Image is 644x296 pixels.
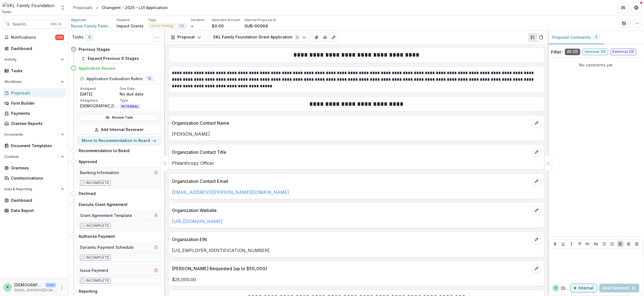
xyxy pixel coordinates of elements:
[584,241,591,247] button: Heading 1
[49,21,63,27] div: Ctrl + K
[80,114,158,121] a: Review Task
[565,49,580,55] span: All ( 0 )
[609,241,615,247] button: Ordered List
[80,267,108,273] h5: Issue Payment
[172,120,530,126] p: Organization Contact Name
[148,18,156,23] p: Tags
[80,103,119,109] p: [DEMOGRAPHIC_DATA]
[212,18,240,23] p: Awarded Amount
[537,33,546,42] button: PDF view
[4,155,59,159] span: Contacts
[11,68,62,74] div: Tasks
[11,100,62,106] div: Form Builder
[2,130,66,139] button: Open Documents
[172,247,541,254] p: [US_EMPLOYER_IDENTIFICATION_NUMBER]
[73,5,92,10] div: Proposals
[528,33,537,42] button: Plaintext view
[4,58,59,62] span: Activity
[532,177,541,186] button: edit
[631,2,642,13] button: Get Help
[78,136,161,145] button: Move to Recommendation to Board
[120,104,140,109] span: INTERNAL
[59,284,65,291] button: More
[79,159,97,164] h4: Approved
[14,282,43,288] p: [DEMOGRAPHIC_DATA]
[172,189,289,195] a: [EMAIL_ADDRESS][PERSON_NAME][DOMAIN_NAME]
[79,46,110,52] h4: Previous Stages
[71,4,170,12] nav: breadcrumb
[560,241,566,247] button: Underline
[80,244,134,250] h5: Dynamic Payment Schedule
[150,24,173,28] span: Home Visiting
[11,110,62,116] div: Payments
[532,206,541,215] button: edit
[120,98,158,103] p: Type
[172,160,541,166] p: Philanthropy Officer
[11,208,62,213] div: Data Report
[11,35,55,40] span: Notifications
[86,223,109,228] p: Incomplete
[570,284,597,292] button: Internal
[2,99,66,108] a: Form Builder
[2,185,66,194] button: Open Data & Reporting
[244,18,276,23] p: Internal Proposal ID
[191,18,205,23] p: Duration
[102,5,168,10] div: Changent - 2025 - LOI Application
[86,34,93,41] span: 0
[532,148,541,157] button: edit
[79,191,96,196] h4: Declined
[55,35,64,40] span: 232
[172,219,222,224] a: [URL][DOMAIN_NAME]
[212,23,224,29] p: $0.00
[80,98,119,103] p: Assignees
[551,49,563,55] p: Filter:
[625,241,632,247] button: Align Center
[45,283,56,287] p: User
[172,236,530,243] p: Organization EIN
[80,170,119,175] h5: Banking Information
[72,35,84,40] h3: Tasks
[120,91,158,97] p: No due date
[153,33,162,42] button: Toggle View Cancelled Tasks
[172,207,530,214] p: Organization Website
[2,163,66,172] a: Grantees
[561,285,570,291] p: [DEMOGRAPHIC_DATA]
[11,121,62,126] div: Grantee Reports
[618,2,629,13] button: Partners
[2,77,66,86] button: Open Workflows
[79,65,115,71] h4: Application Review
[532,264,541,273] button: edit
[210,33,310,42] button: SKL Family Foundation Grant Application2
[4,187,59,191] span: Data & Reporting
[172,265,530,272] p: [PERSON_NAME] Requested (up to $50,000)
[71,23,112,29] a: Nurse-Family Partnership
[71,4,95,12] a: Proposals
[117,23,144,29] p: Impact Grants
[532,119,541,127] button: edit
[172,276,541,283] p: $25,000.00
[11,197,62,203] div: Dashboard
[568,241,575,247] button: Italicize
[2,66,66,75] a: Tasks
[11,165,62,171] div: Grantees
[11,46,62,51] div: Dashboard
[2,141,66,150] a: Document Templates
[11,90,62,96] div: Proposals
[551,62,641,68] p: No comments yet
[172,178,530,185] p: Organization Contact Email
[79,148,130,153] h4: Recommendation to Board
[312,33,321,42] button: View Attached Files
[191,23,194,29] p: ∞
[80,91,119,97] p: [DATE]
[576,241,583,247] button: Strike
[2,109,66,118] a: Payments
[14,288,56,293] p: [EMAIL_ADDRESS][DOMAIN_NAME]
[2,119,66,128] a: Grantee Reports
[179,24,184,28] span: US
[532,235,541,244] button: edit
[593,241,599,247] button: Heading 2
[7,286,9,289] div: kristen
[4,133,59,136] span: Documents
[167,33,205,42] button: Proposal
